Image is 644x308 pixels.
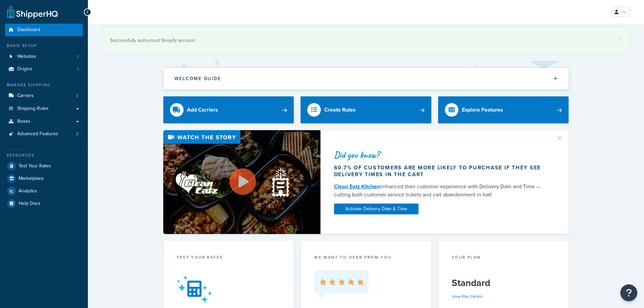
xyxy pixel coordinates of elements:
[452,293,483,300] a: View Plan Details
[5,50,83,63] a: Websites1
[5,115,83,128] a: Boxes
[163,130,320,234] img: Video thumbnail
[334,183,548,199] div: enhanced their customer experience with Delivery Date and Time — cutting both customer service ti...
[5,172,83,185] a: Marketplace
[76,131,78,137] span: 3
[110,36,622,45] div: Successfully authorized Shopify account
[5,160,83,172] a: Test Your Rates
[17,131,58,137] span: Advanced Features
[174,76,221,81] h2: Welcome Guide
[5,50,83,63] li: Websites
[164,68,569,89] button: Welcome Guide
[301,96,431,123] a: Create Rules
[17,66,32,72] span: Origins
[19,201,41,207] span: Help Docs
[177,254,281,262] div: Test your rates
[19,163,51,169] span: Test Your Rates
[5,63,83,75] li: Origins
[5,128,83,140] li: Advanced Features
[5,63,83,75] a: Origins1
[334,204,419,214] a: Activate Delivery Date & Time
[77,54,78,60] span: 1
[19,176,44,182] span: Marketplace
[334,183,380,190] a: Clean Eatz Kitchen
[619,36,622,41] a: ×
[452,278,555,288] h5: Standard
[324,105,356,115] div: Create Rules
[17,54,36,60] span: Websites
[17,119,30,124] span: Boxes
[19,188,37,194] span: Analytics
[5,102,83,115] a: Shipping Rules
[620,284,637,301] button: Open Resource Center
[5,24,83,36] a: Dashboard
[5,43,83,49] div: Basic Setup
[187,105,218,115] div: Add Carriers
[17,27,40,33] span: Dashboard
[314,254,418,260] p: we want to hear from you
[5,90,83,102] li: Carriers
[462,105,503,115] div: Explore Features
[163,96,294,123] a: Add Carriers
[438,96,569,123] a: Explore Features
[334,164,548,178] div: 60.7% of customers are more likely to purchase if they see delivery times in the cart
[77,66,78,72] span: 1
[17,93,34,99] span: Carriers
[5,152,83,158] div: Resources
[5,197,83,210] a: Help Docs
[334,150,548,160] div: Did you know?
[5,185,83,197] a: Analytics
[5,128,83,140] a: Advanced Features3
[5,90,83,102] a: Carriers3
[17,106,49,112] span: Shipping Rules
[452,254,555,262] div: Your Plan
[76,93,78,99] span: 3
[5,82,83,88] div: Manage Shipping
